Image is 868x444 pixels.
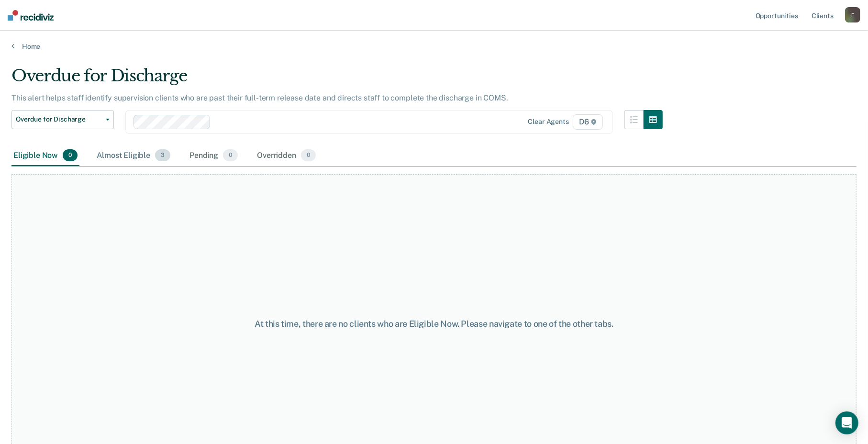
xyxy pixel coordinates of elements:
[255,145,318,166] div: Overridden0
[63,149,78,162] span: 0
[95,145,172,166] div: Almost Eligible3
[835,411,858,434] div: Open Intercom Messenger
[155,149,170,162] span: 3
[11,42,857,51] a: Home
[11,110,114,129] button: Overdue for Discharge
[11,93,508,102] p: This alert helps staff identify supervision clients who are past their full-term release date and...
[223,149,238,162] span: 0
[223,319,645,329] div: At this time, there are no clients who are Eligible Now. Please navigate to one of the other tabs.
[8,10,54,21] img: Recidiviz
[188,145,240,166] div: Pending0
[573,114,603,130] span: D6
[16,115,102,123] span: Overdue for Discharge
[845,7,860,22] button: F
[301,149,316,162] span: 0
[528,118,569,126] div: Clear agents
[11,145,79,166] div: Eligible Now0
[11,66,663,93] div: Overdue for Discharge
